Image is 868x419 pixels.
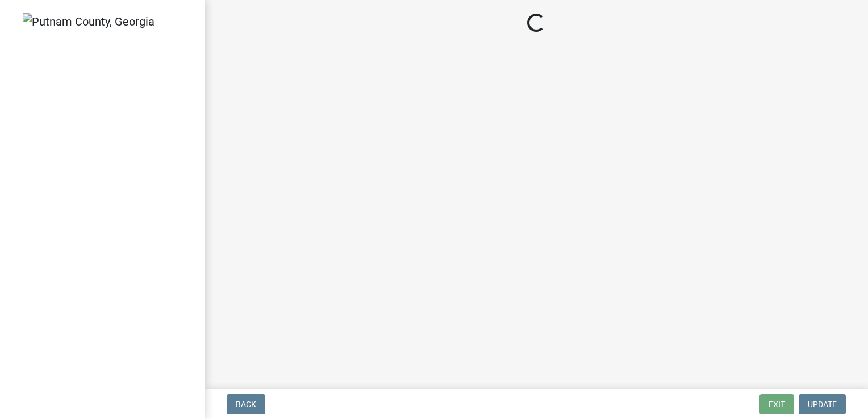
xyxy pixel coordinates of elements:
[799,394,846,414] button: Update
[227,394,265,414] button: Back
[23,13,155,30] img: Putnam County, Georgia
[236,400,256,409] span: Back
[759,394,794,414] button: Exit
[808,400,837,409] span: Update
